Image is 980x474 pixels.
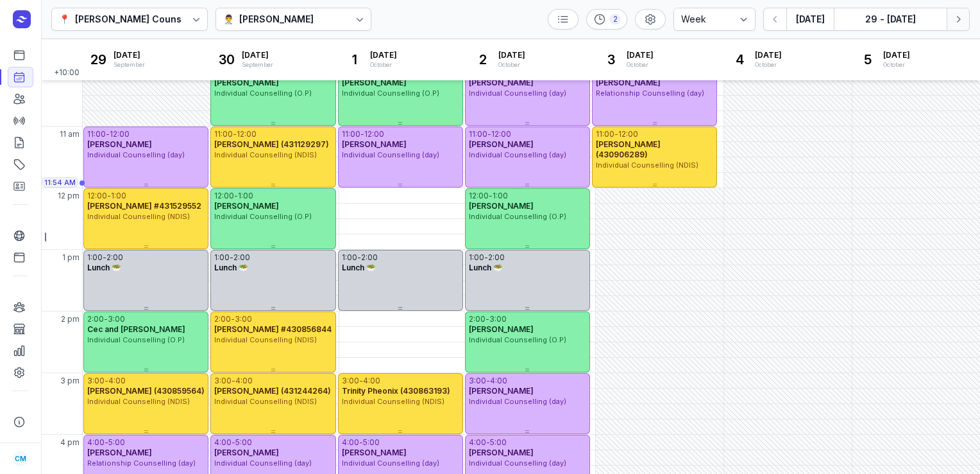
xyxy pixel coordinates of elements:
div: 30 [216,49,237,70]
div: 5:00 [235,437,252,448]
span: [DATE] [883,50,910,60]
span: Individual Counselling (NDIS) [596,161,698,170]
span: 11 am [60,129,80,139]
span: [PERSON_NAME] [214,201,279,211]
span: Individual Counselling (day) [342,459,439,468]
div: - [487,129,491,139]
div: - [231,314,235,324]
div: - [486,437,490,448]
span: Individual Counselling (day) [469,397,566,406]
div: October [370,60,397,69]
span: Trinity Pheonix (430863193) [342,386,450,396]
span: CM [15,451,26,466]
span: Individual Counselling (day) [342,150,439,159]
div: - [233,129,237,139]
div: 4:00 [108,376,126,386]
div: October [498,60,525,69]
div: 11:00 [596,129,614,139]
span: [DATE] [498,50,525,60]
div: 3:00 [108,314,125,324]
div: 1:00 [87,252,103,263]
div: 4:00 [469,437,486,448]
span: [PERSON_NAME] [87,139,152,149]
div: October [755,60,782,69]
div: 12:00 [469,191,489,201]
span: Individual Counselling (O.P) [469,335,566,344]
span: 2 pm [61,314,80,324]
div: - [105,376,108,386]
div: - [232,376,235,386]
div: 2:00 [214,314,231,324]
span: [PERSON_NAME] [342,448,407,457]
div: 2:00 [233,252,250,263]
span: Individual Counselling (NDIS) [87,212,190,221]
span: Individual Counselling (day) [214,459,312,468]
div: - [360,129,364,139]
span: Individual Counselling (NDIS) [214,150,317,159]
div: 4:00 [490,376,507,386]
div: 3:00 [87,376,105,386]
div: 3:00 [489,314,507,324]
div: 12:00 [237,129,257,139]
div: September [242,60,273,69]
div: 12:00 [110,129,130,139]
span: Individual Counselling (NDIS) [87,397,190,406]
div: 4:00 [87,437,105,448]
div: - [234,191,238,201]
div: 2 [473,49,493,70]
div: - [106,129,110,139]
div: 5:00 [108,437,125,448]
div: 11:00 [87,129,106,139]
span: Individual Counselling (day) [469,150,566,159]
span: [PERSON_NAME] [469,201,534,211]
span: Individual Counselling (day) [469,89,566,98]
span: [PERSON_NAME] #431529552 [87,201,201,211]
div: 2:00 [361,252,378,263]
div: 12:00 [214,191,234,201]
button: 29 - [DATE] [834,8,947,31]
span: 1 pm [62,252,80,263]
div: 4:00 [342,437,359,448]
div: 👨‍⚕️ [223,12,234,27]
span: +10:00 [54,67,82,80]
div: 5:00 [363,437,380,448]
div: 11:00 [342,129,360,139]
div: 1:00 [214,252,230,263]
div: 2:00 [87,314,104,324]
div: 2 [610,14,620,24]
span: Lunch 🥗 [342,263,376,272]
div: 11:00 [469,129,487,139]
span: [DATE] [755,50,782,60]
div: 11:00 [214,129,233,139]
div: - [357,252,361,263]
span: Individual Counselling (day) [87,150,185,159]
div: 4:00 [363,376,380,386]
span: [PERSON_NAME] (430906289) [596,139,661,159]
span: Lunch 🥗 [214,263,248,272]
span: [PERSON_NAME] [342,78,407,87]
button: [DATE] [786,8,834,31]
div: - [359,376,363,386]
div: October [883,60,910,69]
div: - [486,376,490,386]
div: 29 [88,49,108,70]
span: [PERSON_NAME] [469,78,534,87]
div: 12:00 [87,191,107,201]
span: [PERSON_NAME] [214,78,279,87]
div: - [486,314,489,324]
span: Individual Counselling (O.P) [469,212,566,221]
div: 1 [344,49,365,70]
div: [PERSON_NAME] Counselling [75,12,207,27]
div: October [627,60,654,69]
span: Individual Counselling (day) [469,459,566,468]
div: - [230,252,233,263]
span: [PERSON_NAME] [469,139,534,149]
div: 2:00 [106,252,123,263]
span: Lunch 🥗 [469,263,503,272]
span: [PERSON_NAME] #430856844 [214,324,332,334]
span: [PERSON_NAME] (431129297) [214,139,329,149]
div: - [232,437,235,448]
div: - [614,129,618,139]
span: 3 pm [60,376,80,386]
div: 3:00 [214,376,232,386]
